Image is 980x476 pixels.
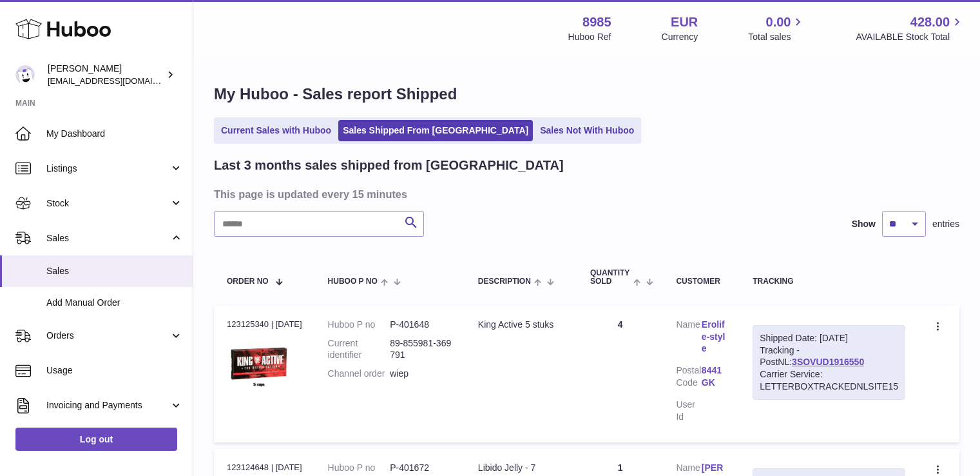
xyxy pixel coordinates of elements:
span: Quantity Sold [590,269,630,286]
label: Show [852,218,876,230]
a: Erolife-style [702,319,727,355]
dt: Postal Code [676,364,701,392]
div: 123125340 | [DATE] [227,319,302,330]
span: Total sales [748,31,805,43]
dt: Huboo P no [328,462,390,474]
span: Usage [46,364,183,377]
span: AVAILABLE Stock Total [856,31,965,43]
a: 428.00 AVAILABLE Stock Total [856,14,965,43]
div: Carrier Service: LETTERBOXTRACKEDNLSITE15 [760,368,898,393]
strong: 8985 [582,14,611,31]
a: Current Sales with Huboo [216,120,336,141]
span: Sales [46,265,183,277]
span: Listings [46,163,169,175]
span: Order No [227,277,269,286]
span: Sales [46,232,169,244]
div: King Active 5 stuks [478,319,564,331]
dd: wiep [390,368,452,380]
dt: Current identifier [328,337,390,362]
strong: EUR [671,14,698,31]
span: Invoicing and Payments [46,399,169,412]
h1: My Huboo - Sales report Shipped [214,84,959,104]
h2: Last 3 months sales shipped from [GEOGRAPHIC_DATA] [214,157,564,174]
h3: This page is updated every 15 minutes [214,187,956,201]
span: 0.00 [766,14,791,31]
span: Huboo P no [328,277,378,286]
img: info@dehaanlifestyle.nl [15,65,35,84]
dt: User Id [676,399,701,423]
dd: P-401672 [390,462,452,474]
div: Tracking [753,277,905,286]
span: entries [932,218,959,230]
div: Tracking - PostNL: [753,325,905,400]
span: Stock [46,197,169,210]
span: Add Manual Order [46,297,183,309]
span: 428.00 [910,14,950,31]
td: 4 [577,306,663,442]
div: Customer [676,277,727,286]
span: My Dashboard [46,128,183,140]
span: Orders [46,330,169,342]
a: 8441 GK [702,364,727,389]
span: [EMAIL_ADDRESS][DOMAIN_NAME] [48,75,189,86]
a: 3SOVUD1916550 [792,357,864,367]
dt: Name [676,319,701,359]
dt: Channel order [328,368,390,380]
dt: Huboo P no [328,319,390,331]
a: Log out [15,428,177,451]
div: 123124648 | [DATE] [227,462,302,473]
dd: P-401648 [390,319,452,331]
a: 0.00 Total sales [748,14,805,43]
div: Currency [662,31,698,43]
img: king-active-king-active-5-capules.jpg [227,334,291,393]
div: Shipped Date: [DATE] [760,332,898,344]
div: Huboo Ref [568,31,611,43]
span: Description [478,277,531,286]
div: [PERSON_NAME] [48,63,164,87]
a: Sales Not With Huboo [535,120,639,141]
dd: 89-855981-369791 [390,337,452,362]
a: Sales Shipped From [GEOGRAPHIC_DATA] [338,120,533,141]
